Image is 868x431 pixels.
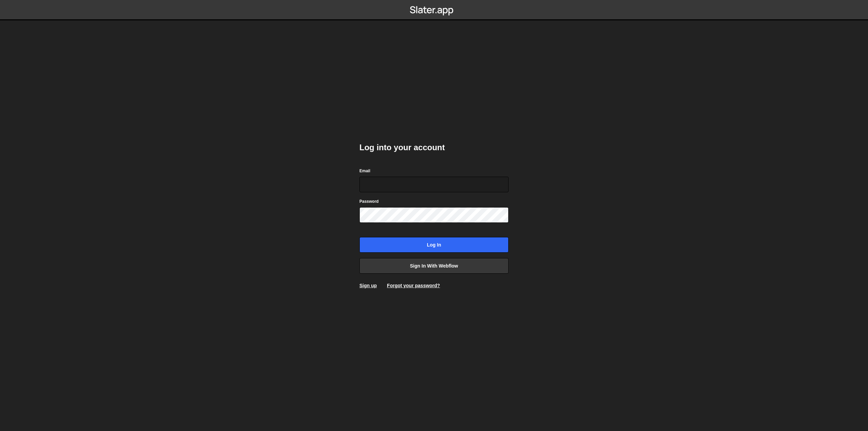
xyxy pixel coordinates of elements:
[359,237,509,253] input: Log in
[359,198,379,205] label: Password
[387,283,440,288] a: Forgot your password?
[359,168,370,174] label: Email
[359,283,377,288] a: Sign up
[359,258,509,274] a: Sign in with Webflow
[359,142,509,153] h2: Log into your account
